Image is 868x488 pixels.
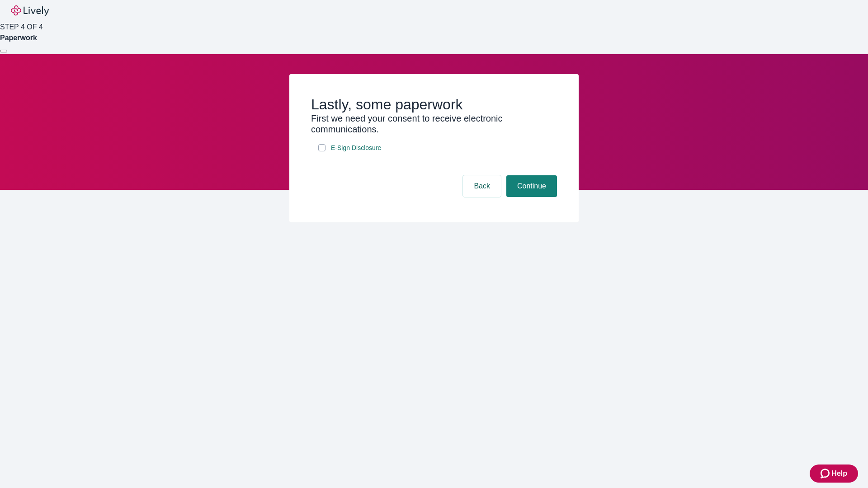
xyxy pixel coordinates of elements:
button: Back [463,175,501,197]
span: Help [831,468,847,479]
svg: Zendesk support icon [821,468,831,479]
a: e-sign disclosure document [329,142,383,154]
img: Lively [11,5,49,16]
button: Zendesk support iconHelp [810,465,858,483]
h2: Lastly, some paperwork [311,96,557,113]
span: E-Sign Disclosure [331,143,381,153]
h3: First we need your consent to receive electronic communications. [311,113,557,135]
button: Continue [506,175,557,197]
